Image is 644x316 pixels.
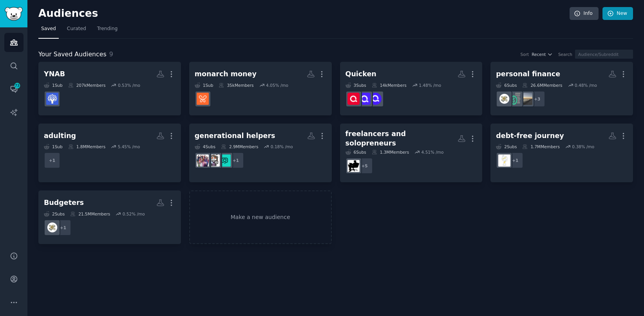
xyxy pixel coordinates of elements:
[195,69,257,79] div: monarch money
[4,79,24,99] a: 73
[558,52,572,57] div: Search
[496,144,517,149] div: 2 Sub s
[38,7,570,20] h2: Audiences
[340,124,483,183] a: freelancers and solopreneurs6Subs1.3MMembers4.51% /mo+5Freelancers
[219,154,231,167] img: Mommit
[68,144,105,149] div: 1.8M Members
[38,62,181,115] a: YNAB1Sub207kMembers0.53% /moynab
[44,131,76,141] div: adulting
[496,69,560,79] div: personal finance
[490,62,633,115] a: personal finance6Subs26.6MMembers0.48% /mo+3retirementFinancialPlanningbudget
[372,149,409,155] div: 1.3M Members
[221,144,258,149] div: 2.9M Members
[197,93,209,105] img: MonarchMoney
[195,144,215,149] div: 4 Sub s
[38,124,181,183] a: adulting1Sub1.8MMembers5.45% /mo+1
[94,23,120,39] a: Trending
[38,23,59,39] a: Saved
[266,83,288,88] div: 4.05 % /mo
[358,93,371,105] img: simplifimoney
[44,83,63,88] div: 1 Sub
[118,83,140,88] div: 0.53 % /mo
[38,50,107,59] span: Your Saved Audiences
[44,198,84,208] div: Budgeters
[498,93,510,105] img: budget
[197,154,209,167] img: AgingParents
[41,25,56,32] span: Saved
[189,190,332,244] a: Make a new audience
[532,52,553,57] button: Recent
[219,83,253,88] div: 35k Members
[498,154,510,167] img: DebtAdvice
[44,69,65,79] div: YNAB
[44,152,60,169] div: + 1
[347,160,360,172] img: Freelancers
[118,144,140,149] div: 5.45 % /mo
[346,83,366,88] div: 3 Sub s
[208,154,220,167] img: workingmoms
[44,144,63,149] div: 1 Sub
[421,149,444,155] div: 4.51 % /mo
[70,211,110,217] div: 21.5M Members
[5,7,23,21] img: GummySearch logo
[575,50,633,59] input: Audience/Subreddit
[228,152,244,169] div: + 1
[346,69,376,79] div: Quicken
[347,93,360,105] img: quicken
[522,83,562,88] div: 26.6M Members
[123,211,145,217] div: 0.52 % /mo
[68,83,106,88] div: 207k Members
[97,25,118,32] span: Trending
[356,158,373,174] div: + 5
[271,144,293,149] div: 0.18 % /mo
[522,144,559,149] div: 1.7M Members
[46,221,58,233] img: budget
[507,152,523,169] div: + 1
[369,93,382,105] img: QuickenOfficial
[44,211,65,217] div: 2 Sub s
[189,124,332,183] a: generational helpers4Subs2.9MMembers0.18% /mo+1MommitworkingmomsAgingParents
[520,93,532,105] img: retirement
[64,23,89,39] a: Curated
[529,91,545,107] div: + 3
[109,50,113,58] span: 9
[195,131,275,141] div: generational helpers
[14,83,21,88] span: 73
[346,149,366,155] div: 6 Sub s
[55,219,71,236] div: + 1
[532,52,546,57] span: Recent
[195,83,213,88] div: 1 Sub
[372,83,407,88] div: 14k Members
[509,93,521,105] img: FinancialPlanning
[340,62,483,115] a: Quicken3Subs14kMembers1.48% /moQuickenOfficialsimplifimoneyquicken
[67,25,86,32] span: Curated
[496,83,517,88] div: 6 Sub s
[490,124,633,183] a: debt-free journey2Subs1.7MMembers0.38% /mo+1DebtAdvice
[572,144,594,149] div: 0.38 % /mo
[346,129,458,148] div: freelancers and solopreneurs
[521,52,529,57] div: Sort
[602,7,633,20] a: New
[38,190,181,244] a: Budgeters2Subs21.5MMembers0.52% /mo+1budget
[189,62,332,115] a: monarch money1Sub35kMembers4.05% /moMonarchMoney
[46,93,58,105] img: ynab
[570,7,599,20] a: Info
[575,83,597,88] div: 0.48 % /mo
[496,131,564,141] div: debt-free journey
[419,83,441,88] div: 1.48 % /mo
